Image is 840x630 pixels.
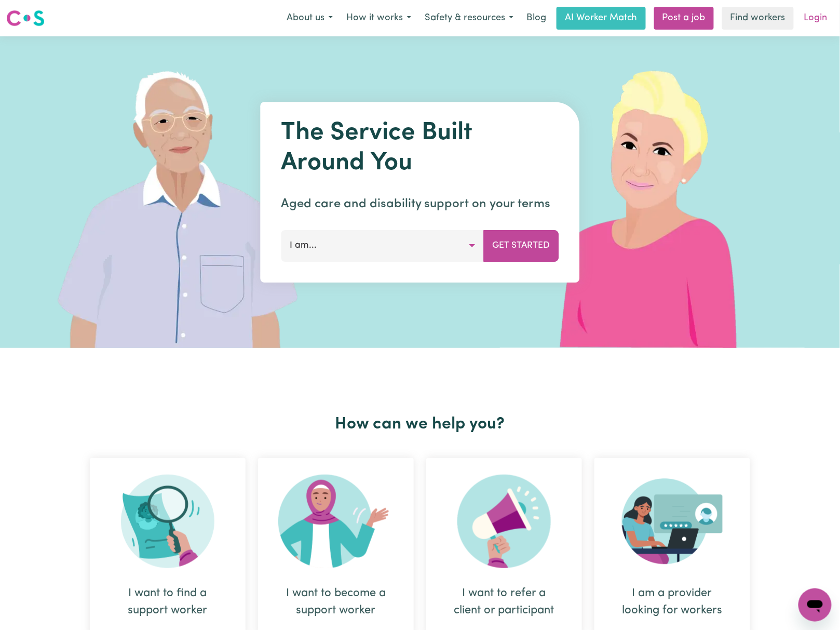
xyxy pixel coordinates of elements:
[281,118,559,178] h1: The Service Built Around You
[340,7,418,29] button: How it works
[654,7,714,30] a: Post a job
[281,195,559,213] p: Aged care and disability support on your terms
[418,7,520,29] button: Safety & resources
[121,475,214,568] img: Search
[6,6,45,30] a: Careseekers logo
[798,588,832,622] iframe: Button to launch messaging window
[557,7,646,30] a: AI Worker Match
[619,585,725,619] div: I am a provider looking for workers
[283,585,389,619] div: I want to become a support worker
[520,7,552,30] a: Blog
[115,585,221,619] div: I want to find a support worker
[451,585,557,619] div: I want to refer a client or participant
[798,7,834,30] a: Login
[6,9,45,28] img: Careseekers logo
[278,475,394,568] img: Become Worker
[281,230,484,261] button: I am...
[622,475,723,568] img: Provider
[84,414,756,434] h2: How can we help you?
[457,475,551,568] img: Refer
[484,230,559,261] button: Get Started
[722,7,794,30] a: Find workers
[280,7,340,29] button: About us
